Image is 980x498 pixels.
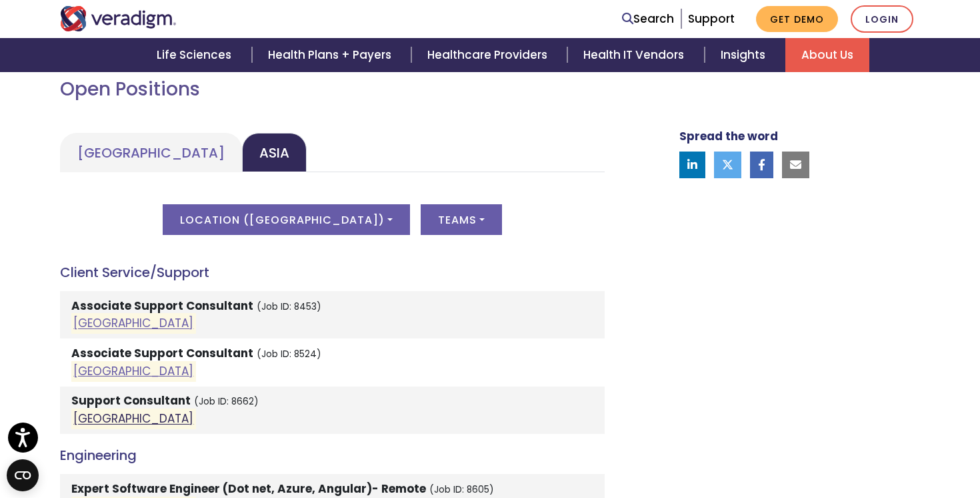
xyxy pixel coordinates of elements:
[421,204,502,235] button: Teams
[60,447,605,463] h4: Engineering
[252,38,411,72] a: Health Plans + Payers
[785,38,869,72] a: About Us
[567,38,704,72] a: Health IT Vendors
[679,128,778,144] strong: Spread the word
[73,411,193,427] a: [GEOGRAPHIC_DATA]
[194,395,259,408] small: (Job ID: 8662)
[622,10,674,28] a: Search
[60,264,605,280] h4: Client Service/Support
[429,483,494,496] small: (Job ID: 8605)
[73,363,193,379] a: [GEOGRAPHIC_DATA]
[71,345,253,361] strong: Associate Support Consultant
[60,78,605,101] h2: Open Positions
[257,348,321,360] small: (Job ID: 8524)
[60,133,242,172] a: [GEOGRAPHIC_DATA]
[411,38,567,72] a: Healthcare Providers
[71,481,426,497] strong: Expert Software Engineer (Dot net, Azure, Angular)- Remote
[71,298,253,314] strong: Associate Support Consultant
[705,38,785,72] a: Insights
[688,11,735,27] a: Support
[7,459,39,491] button: Open CMP widget
[71,393,191,409] strong: Support Consultant
[163,204,410,235] button: Location ([GEOGRAPHIC_DATA])
[242,133,307,172] a: Asia
[756,6,838,32] a: Get Demo
[141,38,251,72] a: Life Sciences
[257,300,321,313] small: (Job ID: 8453)
[60,6,177,31] img: Veradigm logo
[851,5,913,33] a: Login
[73,316,193,332] a: [GEOGRAPHIC_DATA]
